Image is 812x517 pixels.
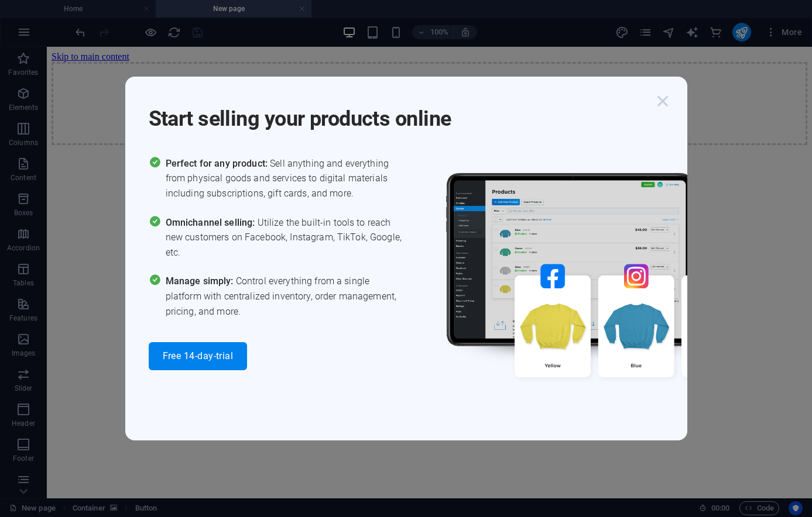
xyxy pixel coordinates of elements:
[166,275,236,287] span: Manage simply:
[163,351,234,361] span: Free 14-day-trial
[166,156,406,201] span: Sell anything and everything from physical goods and services to digital materials including subs...
[319,66,377,82] span: Add elements
[166,215,406,260] span: Utilize the built-in tools to reach new customers on Facebook, Instagram, TikTok, Google, etc.
[166,217,258,228] span: Omnichannel selling:
[5,15,760,98] div: Drop content here
[149,91,652,133] h1: Start selling your products online
[149,342,248,370] button: Free 14-day-trial
[427,156,778,412] img: promo_image.png
[166,158,270,169] span: Perfect for any product:
[5,5,83,15] a: Skip to main content
[382,66,446,82] span: Paste clipboard
[166,274,406,319] span: Control everything from a single platform with centralized inventory, order management, pricing, ...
